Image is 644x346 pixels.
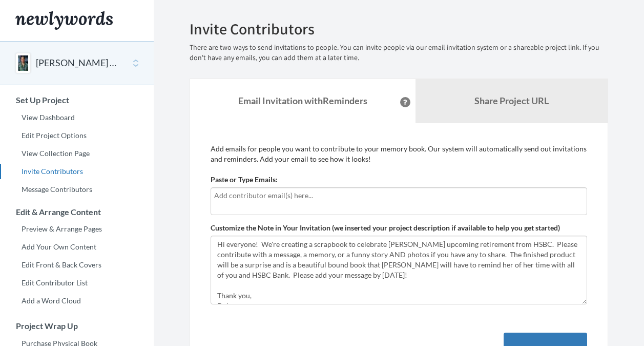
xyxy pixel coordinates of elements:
p: Add emails for people you want to contribute to your memory book. Our system will automatically s... [211,144,587,164]
h2: Invite Contributors [190,21,608,37]
p: There are two ways to send invitations to people. You can invite people via our email invitation ... [190,43,608,63]
input: Add contributor email(s) here... [214,190,584,201]
label: Customize the Note in Your Invitation (we inserted your project description if available to help ... [211,223,560,233]
textarea: Hi everyone! We're creating a scrapbook to celebrate [PERSON_NAME] upcoming retirement from HSBC.... [211,236,587,304]
h3: Set Up Project [1,95,154,105]
button: [PERSON_NAME] Retirement [DATE] [36,56,119,70]
b: Share Project URL [474,95,549,106]
label: Paste or Type Emails: [211,175,278,185]
h3: Edit & Arrange Content [1,207,154,217]
strong: Email Invitation with Reminders [238,95,367,106]
h3: Project Wrap Up [1,321,154,331]
img: Newlywords logo [15,11,113,30]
